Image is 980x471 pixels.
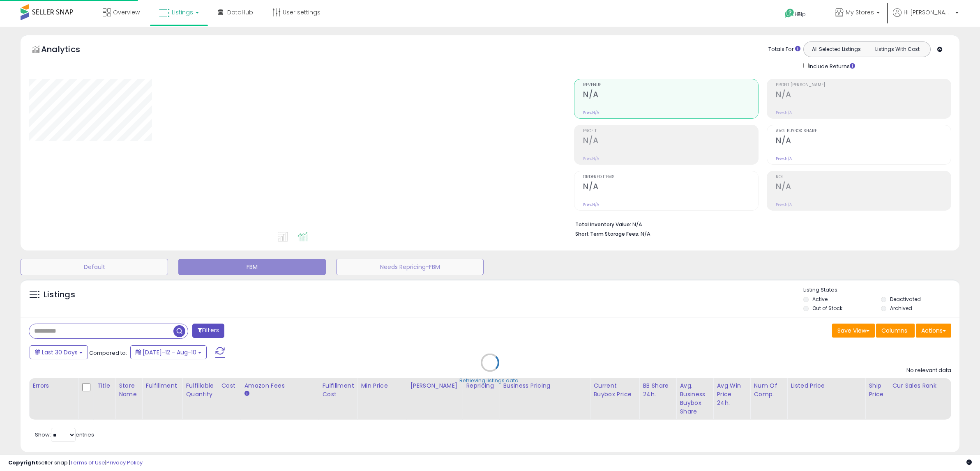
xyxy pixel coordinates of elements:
[583,129,758,133] span: Profit
[8,459,38,466] strong: Copyright
[70,459,105,466] a: Terms of Use
[776,83,951,87] span: Profit [PERSON_NAME]
[776,182,951,193] h2: N/A
[776,129,951,133] span: Avg. Buybox Share
[583,136,758,147] h2: N/A
[893,8,959,27] a: Hi [PERSON_NAME]
[904,8,953,16] span: Hi [PERSON_NAME]
[776,175,951,179] span: ROI
[776,156,792,161] small: Prev: N/A
[113,8,140,16] span: Overview
[641,230,650,238] span: N/A
[778,2,822,27] a: Help
[583,110,599,115] small: Prev: N/A
[797,61,865,71] div: Include Returns
[106,459,143,466] a: Privacy Policy
[583,156,599,161] small: Prev: N/A
[846,8,874,16] span: My Stores
[575,219,945,229] li: N/A
[806,44,867,55] button: All Selected Listings
[776,90,951,101] h2: N/A
[583,182,758,193] h2: N/A
[583,90,758,101] h2: N/A
[768,46,800,53] div: Totals For
[583,202,599,207] small: Prev: N/A
[459,377,521,384] div: Retrieving listings data..
[575,221,631,228] b: Total Inventory Value:
[776,136,951,147] h2: N/A
[776,110,792,115] small: Prev: N/A
[867,44,928,55] button: Listings With Cost
[336,259,484,275] button: Needs Repricing-FBM
[575,230,639,237] b: Short Term Storage Fees:
[795,11,806,18] span: Help
[227,8,253,16] span: DataHub
[172,8,193,16] span: Listings
[583,175,758,179] span: Ordered Items
[21,259,168,275] button: Default
[776,202,792,207] small: Prev: N/A
[178,259,326,275] button: FBM
[8,459,143,467] div: seller snap | |
[784,8,795,18] i: Get Help
[583,83,758,87] span: Revenue
[41,44,96,57] h5: Analytics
